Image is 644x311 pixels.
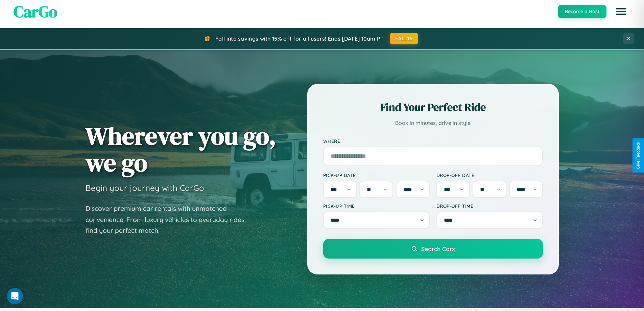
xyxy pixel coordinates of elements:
span: Search Cars [421,245,455,252]
label: Pick-up Date [323,172,430,178]
label: Drop-off Time [436,203,543,209]
p: Discover premium car rentals with unmatched convenience. From luxury vehicles to everyday rides, ... [86,203,255,236]
span: Fall into savings with 15% off for all users! Ends [DATE] 10am PT. [215,35,385,42]
button: Open menu [612,2,630,21]
button: FALL15 [390,33,418,44]
button: Search Cars [323,239,543,259]
h3: Begin your journey with CarGo [86,183,204,193]
button: Become a Host [558,5,606,18]
label: Drop-off Date [436,172,543,178]
p: Book in minutes, drive in style [323,118,543,128]
div: Give Feedback [636,142,641,169]
iframe: Intercom live chat [7,288,23,304]
label: Where [323,138,543,144]
label: Pick-up Time [323,203,430,209]
span: CarGo [14,0,57,23]
h1: Wherever you go, we go [86,123,276,176]
h2: Find Your Perfect Ride [323,100,543,115]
